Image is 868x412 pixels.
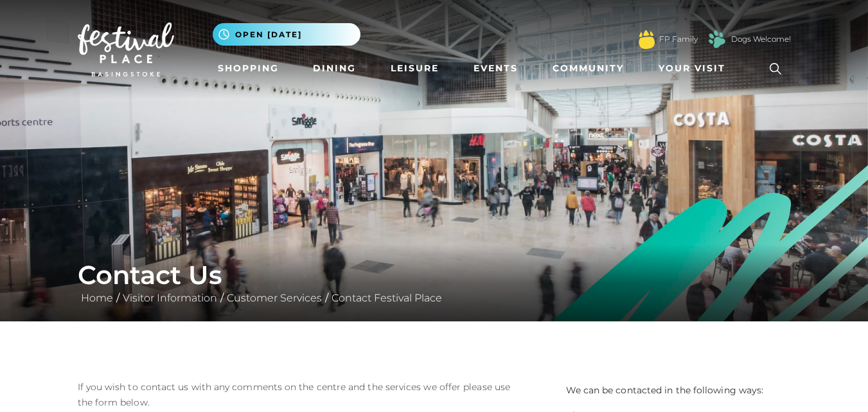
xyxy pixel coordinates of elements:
a: Home [78,292,116,304]
a: Visitor Information [120,292,220,304]
h1: Contact Us [78,260,791,291]
img: Festival Place Logo [78,22,174,76]
button: Open [DATE] [213,23,360,46]
p: We can be contacted in the following ways: [566,379,791,397]
a: Contact Festival Place [328,292,445,304]
a: Shopping [213,57,284,80]
a: Events [468,57,523,80]
a: Customer Services [224,292,325,304]
span: Open [DATE] [235,29,302,40]
a: Dogs Welcome! [731,33,791,45]
a: Community [547,57,629,80]
span: Your Visit [659,62,725,75]
a: Leisure [385,57,444,80]
a: Your Visit [653,57,737,80]
div: / / / [68,260,801,306]
p: If you wish to contact us with any comments on the centre and the services we offer please use th... [78,379,526,410]
a: FP Family [659,33,698,45]
a: Dining [308,57,361,80]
